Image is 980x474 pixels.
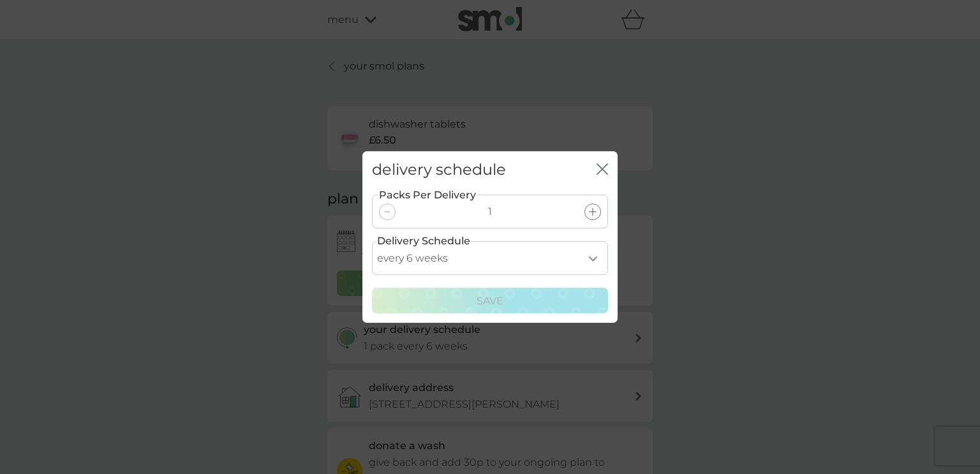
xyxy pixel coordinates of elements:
[377,233,470,249] label: Delivery Schedule
[477,293,503,309] p: Save
[488,204,492,220] p: 1
[378,187,477,204] label: Packs Per Delivery
[597,163,608,177] button: close
[372,288,608,313] button: Save
[372,161,506,179] h2: delivery schedule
